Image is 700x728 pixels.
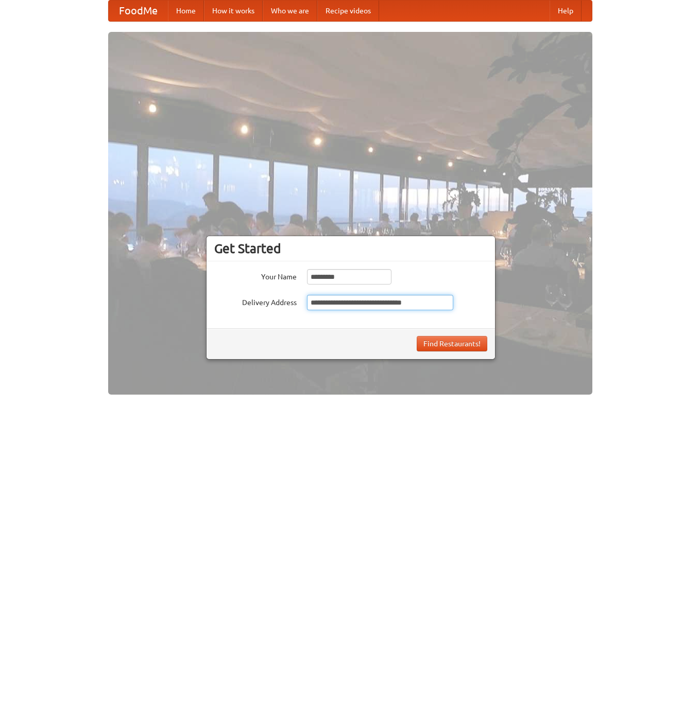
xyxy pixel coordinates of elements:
button: Find Restaurants! [417,336,487,351]
a: Home [168,1,204,21]
a: Recipe videos [317,1,379,21]
a: FoodMe [109,1,168,21]
label: Your Name [214,269,297,282]
h3: Get Started [214,241,487,256]
a: How it works [204,1,263,21]
a: Who we are [263,1,317,21]
a: Help [550,1,582,21]
label: Delivery Address [214,295,297,308]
